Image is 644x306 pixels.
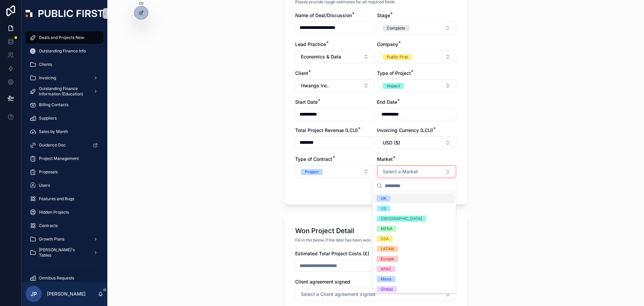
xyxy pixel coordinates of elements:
a: Clients [25,58,103,71]
span: Select a Client agreement signed [301,291,375,298]
button: Unselect IMPACT [383,82,404,89]
span: Billing Contacts [39,102,68,107]
a: Omnibus Requests [25,272,103,284]
span: JP [31,290,37,298]
div: Impact [387,83,400,89]
span: Type of Project [377,70,411,76]
span: USD ($) [383,139,400,146]
span: Growth Plans [39,236,64,242]
button: Select Button [295,50,374,63]
span: Start Date [295,99,318,105]
span: Guidance Doc [39,142,66,148]
a: Proposals [25,166,103,178]
span: Economics & Data [301,53,341,60]
a: Suppliers [25,112,103,124]
span: Hwangs Inc. [301,82,329,89]
span: Estimated Total Project Costs (£) [295,251,369,256]
button: Select Button [377,79,456,92]
span: Outstanding Finance Information (Education) [39,86,88,97]
span: Suppliers [39,116,57,121]
div: Suggestions [373,192,456,293]
div: US [381,206,386,212]
a: Guidance Doc [25,139,103,151]
a: Growth Plans [25,233,103,245]
span: End Date [377,99,397,105]
span: Lead Practice [295,41,326,47]
a: Invoicing [25,72,103,84]
button: Select Button [377,165,456,178]
div: scrollable content [21,27,107,282]
a: Outstanding Finance Info [25,45,103,57]
button: Select Button [377,136,456,149]
span: Select a Market [383,168,418,175]
div: MENA [381,226,392,232]
p: [PERSON_NAME] [47,291,86,297]
span: Name of Deal/Discussion [295,12,352,18]
span: Proposals [39,169,58,175]
div: SSA [381,236,389,242]
span: [PERSON_NAME]'s Tables [39,247,88,258]
div: Public First [387,54,408,60]
span: Invoicing [39,75,56,81]
a: Users [25,179,103,191]
span: Invoicing Currency (LCU) [377,127,433,133]
span: Market [377,156,393,162]
span: Client [295,70,308,76]
a: Outstanding Finance Information (Education) [25,85,103,97]
img: App logo [25,10,103,17]
a: Deals and Projects New [25,32,103,44]
span: Total Project Revenue (LCU) [295,127,358,133]
span: Stage [377,12,390,18]
a: Hidden Projects [25,206,103,218]
span: Deals and Projects New [39,35,84,40]
div: Complete [387,25,405,31]
span: Users [39,183,50,188]
span: Client agreement signed [295,279,350,285]
span: Contracts [39,223,58,228]
a: Billing Contacts [25,99,103,111]
button: Select Button [377,50,456,63]
a: [PERSON_NAME]'s Tables [25,247,103,259]
span: Omnibus Requests [39,275,74,281]
div: Project [305,169,319,175]
span: Fill in the below if the deal has been won [295,237,371,243]
div: Europe [381,256,394,262]
button: Select Button [295,165,374,178]
span: Features and Bugs [39,196,74,202]
h1: Won Project Detail [295,226,354,235]
span: Project Management [39,156,79,161]
div: UK [381,195,386,202]
div: APAC [381,266,391,272]
button: Select Button [377,21,456,34]
a: Sales by Month [25,126,103,138]
div: Mena [381,276,391,282]
span: Type of Contract [295,156,332,162]
a: Features and Bugs [25,193,103,205]
a: Contracts [25,220,103,232]
a: Project Management [25,152,103,165]
span: Hidden Projects [39,210,69,215]
span: Clients [39,62,52,67]
button: Select Button [295,288,456,301]
button: Select Button [295,79,374,92]
div: [GEOGRAPHIC_DATA] [381,216,422,222]
span: Company [377,41,398,47]
div: LATAM [381,246,394,252]
div: Global [381,286,393,292]
span: Outstanding Finance Info [39,48,86,54]
span: Sales by Month [39,129,68,134]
